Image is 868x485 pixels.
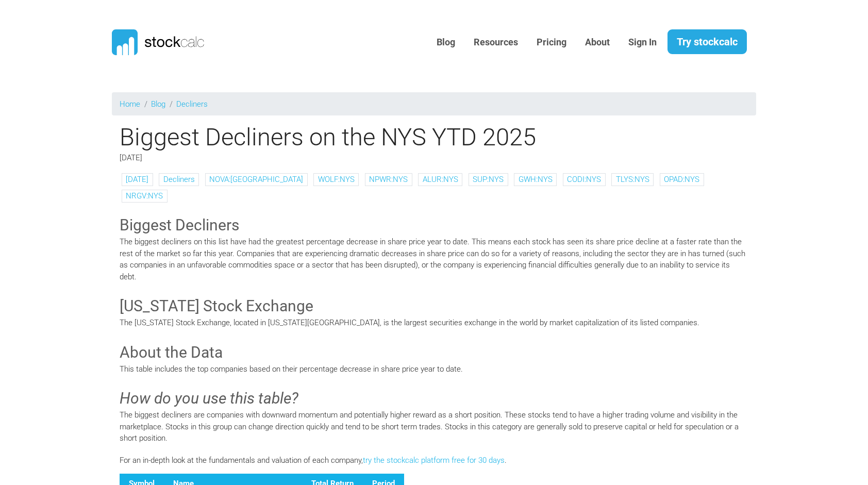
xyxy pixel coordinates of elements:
p: The [US_STATE] Stock Exchange, located in [US_STATE][GEOGRAPHIC_DATA], is the largest securities ... [120,317,748,329]
h3: [US_STATE] Stock Exchange [120,295,748,317]
a: try the stockcalc platform free for 30 days [363,456,505,465]
p: The biggest decliners on this list have had the greatest percentage decrease in share price year ... [120,236,748,282]
p: This table includes the top companies based on their percentage decrease in share price year to d... [120,363,748,375]
h1: Biggest Decliners on the NYS YTD 2025 [112,123,756,152]
p: The biggest decliners are companies with downward momentum and potentially higher reward as a sho... [120,409,748,444]
a: NPWR:NYS [369,175,408,184]
a: Home [120,99,140,109]
a: Pricing [529,30,574,55]
a: Decliners [176,99,208,109]
a: Resources [466,30,526,55]
span: [DATE] [120,153,142,162]
h3: Biggest Decliners [120,214,748,236]
a: ALUR:NYS [423,175,458,184]
h3: About the Data [120,342,748,363]
a: Sign In [621,30,664,55]
a: About [577,30,617,55]
a: NOVA:[GEOGRAPHIC_DATA] [209,175,303,184]
a: WOLF:NYS [318,175,355,184]
a: TLYS:NYS [616,175,649,184]
a: CODI:NYS [567,175,601,184]
a: Blog [151,99,165,109]
a: Blog [429,30,463,55]
a: OPAD:NYS [664,175,699,184]
h3: How do you use this table? [120,388,748,409]
a: SUP:NYS [473,175,504,184]
a: Decliners [163,175,195,184]
a: [DATE] [126,175,148,184]
a: GWH:NYS [519,175,553,184]
nav: breadcrumb [112,92,756,115]
p: For an in-depth look at the fundamentals and valuation of each company, . [120,455,748,466]
a: Try stockcalc [667,29,747,54]
a: NRGV:NYS [126,191,163,200]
